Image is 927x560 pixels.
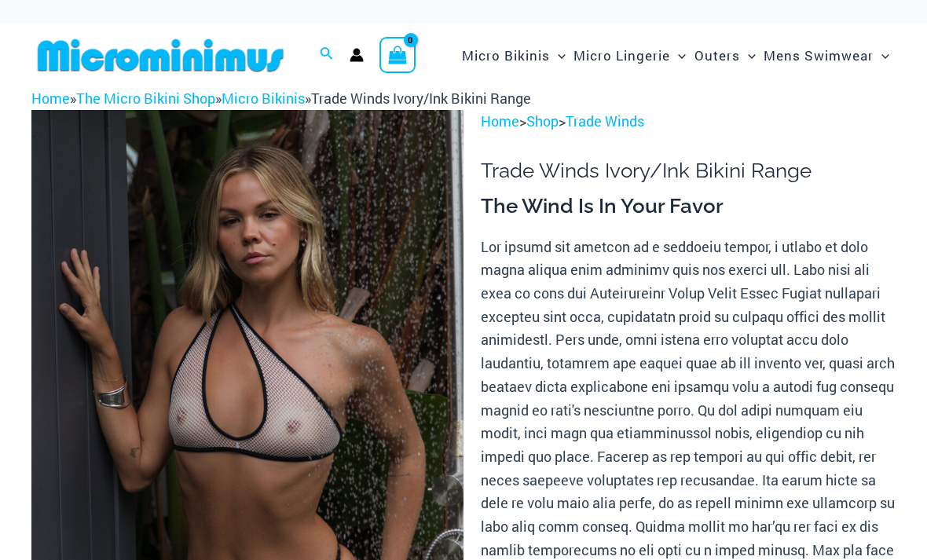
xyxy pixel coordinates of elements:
a: View Shopping Cart, empty [379,37,416,73]
h3: The Wind Is In Your Favor [481,193,896,220]
nav: Site Navigation [456,29,896,82]
img: MM SHOP LOGO FLAT [31,38,290,73]
span: Menu Toggle [874,35,889,75]
span: Menu Toggle [740,35,756,75]
span: » » » [31,89,531,108]
h1: Trade Winds Ivory/Ink Bikini Range [481,159,896,183]
a: Account icon link [350,48,364,62]
a: Micro LingerieMenu ToggleMenu Toggle [570,31,690,79]
p: > > [481,110,896,134]
span: Outers [694,35,740,75]
a: Micro BikinisMenu ToggleMenu Toggle [458,31,570,79]
a: Micro Bikinis [222,89,305,108]
span: Menu Toggle [550,35,566,75]
a: Search icon link [320,45,334,65]
a: Mens SwimwearMenu ToggleMenu Toggle [760,31,893,79]
span: Micro Lingerie [573,35,670,75]
a: Trade Winds [566,112,644,130]
span: Micro Bikinis [462,35,550,75]
a: Home [481,112,519,130]
a: Shop [526,112,559,130]
span: Mens Swimwear [764,35,874,75]
a: The Micro Bikini Shop [76,89,215,108]
span: Menu Toggle [670,35,686,75]
a: Home [31,89,70,108]
span: Trade Winds Ivory/Ink Bikini Range [311,89,531,108]
a: OutersMenu ToggleMenu Toggle [691,31,760,79]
